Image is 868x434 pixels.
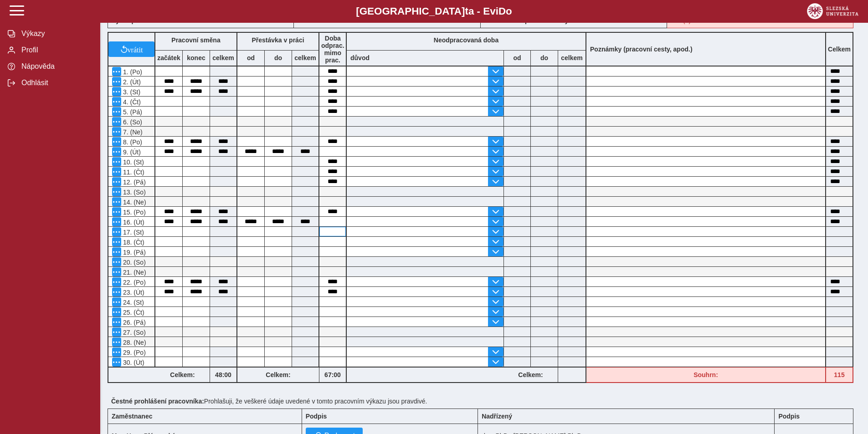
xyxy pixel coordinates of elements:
[112,413,152,420] b: Zaměstnanec
[121,289,144,296] span: 23. (Út)
[171,36,220,44] b: Pracovní směna
[558,54,586,61] b: celkem
[112,127,121,136] button: Menu
[121,68,142,76] span: 1. (Po)
[128,46,143,53] span: vrátit
[350,54,370,61] b: důvod
[112,167,121,176] button: Menu
[121,339,146,346] span: 28. (Ne)
[112,87,121,96] button: Menu
[237,54,264,61] b: od
[155,371,210,378] b: Celkem:
[183,54,210,61] b: konec
[121,349,146,356] span: 29. (Po)
[112,67,121,76] button: Menu
[503,371,558,378] b: Celkem:
[504,54,530,61] b: od
[112,137,121,146] button: Menu
[121,189,146,196] span: 13. (So)
[19,46,92,54] span: Profil
[121,229,144,236] span: 17. (St)
[121,118,142,126] span: 6. (So)
[112,267,121,276] button: Menu
[693,371,718,378] b: Souhrn:
[121,219,144,226] span: 16. (Út)
[112,257,121,266] button: Menu
[306,413,327,420] b: Podpis
[108,41,154,57] button: vrátit
[112,197,121,206] button: Menu
[121,259,146,266] span: 20. (So)
[112,227,121,236] button: Menu
[121,299,144,306] span: 24. (St)
[112,247,121,256] button: Menu
[531,54,558,61] b: do
[321,35,344,64] b: Doba odprac. mimo prac.
[112,347,121,357] button: Menu
[121,249,146,256] span: 19. (Pá)
[482,413,512,420] b: Nadřízený
[108,394,861,408] div: Prohlašuji, že veškeré údaje uvedené v tomto pracovním výkazu jsou pravdivé.
[586,46,696,53] b: Poznámky (pracovní cesty, apod.)
[807,3,858,19] img: logo_web_su.png
[19,79,92,87] span: Odhlásit
[434,36,498,44] b: Neodpracovaná doba
[778,413,800,420] b: Podpis
[27,5,841,17] b: [GEOGRAPHIC_DATA] a - Evi
[121,158,144,166] span: 10. (St)
[210,371,236,378] b: 48:00
[112,77,121,86] button: Menu
[112,317,121,327] button: Menu
[112,157,121,166] button: Menu
[319,371,346,378] b: 67:00
[121,78,141,86] span: 2. (Út)
[252,36,304,44] b: Přestávka v práci
[826,371,853,378] b: 115
[826,367,853,383] div: Fond pracovní doby (176 h) a součet hodin (115 h) se neshodují!
[112,177,121,186] button: Menu
[111,398,204,405] b: Čestné prohlášení pracovníka:
[121,148,141,156] span: 9. (Út)
[19,30,92,38] span: Výkazy
[121,98,141,106] span: 4. (Čt)
[506,5,512,17] span: o
[121,319,146,326] span: 26. (Pá)
[112,207,121,216] button: Menu
[121,359,144,366] span: 30. (Út)
[121,199,146,206] span: 14. (Ne)
[112,147,121,156] button: Menu
[237,371,319,378] b: Celkem:
[121,209,146,216] span: 15. (Po)
[121,279,146,286] span: 22. (Po)
[112,357,121,367] button: Menu
[112,187,121,196] button: Menu
[112,217,121,226] button: Menu
[828,46,851,53] b: Celkem
[112,307,121,317] button: Menu
[112,237,121,246] button: Menu
[121,179,146,186] span: 12. (Pá)
[498,5,506,17] span: D
[121,128,143,136] span: 7. (Ne)
[121,239,144,246] span: 18. (Čt)
[586,367,826,383] div: Fond pracovní doby (176 h) a součet hodin (115 h) se neshodují!
[121,168,144,176] span: 11. (Čt)
[292,54,318,61] b: celkem
[210,54,236,61] b: celkem
[465,5,468,17] span: t
[121,108,142,116] span: 5. (Pá)
[112,297,121,306] button: Menu
[121,309,144,316] span: 25. (Čt)
[19,62,92,71] span: Nápověda
[121,138,142,146] span: 8. (Po)
[155,54,182,61] b: začátek
[121,269,146,276] span: 21. (Ne)
[265,54,292,61] b: do
[121,88,140,96] span: 3. (St)
[112,337,121,347] button: Menu
[112,327,121,337] button: Menu
[112,287,121,296] button: Menu
[121,329,146,336] span: 27. (So)
[112,107,121,116] button: Menu
[112,97,121,106] button: Menu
